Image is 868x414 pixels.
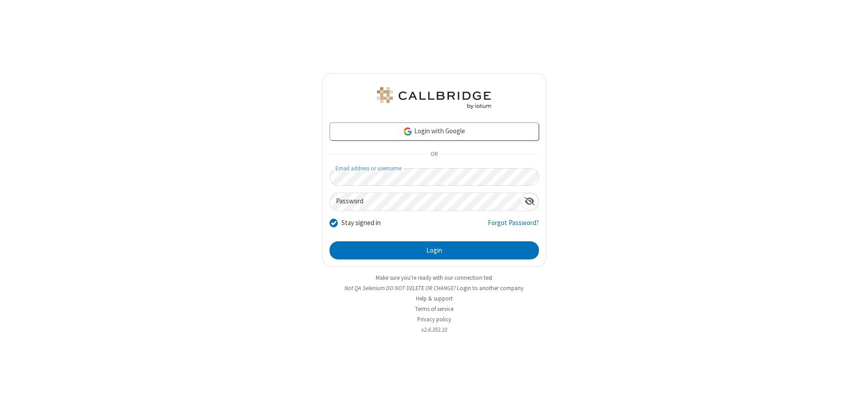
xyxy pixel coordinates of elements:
label: Stay signed in [341,218,381,228]
button: Login to another company [457,284,524,292]
a: Login with Google [330,122,539,141]
li: v2.6.352.10 [322,325,546,334]
div: Show password [521,193,538,210]
a: Make sure you're ready with our connection test [376,274,492,282]
li: Not QA Selenium DO NOT DELETE OR CHANGE? [322,284,546,292]
img: google-icon.png [403,127,413,136]
a: Privacy policy [417,315,451,323]
input: Email address or username [330,168,539,186]
a: Help & support [416,295,453,302]
img: QA Selenium DO NOT DELETE OR CHANGE [375,87,493,109]
a: Terms of service [415,305,453,313]
a: Forgot Password? [488,218,539,235]
button: Login [330,241,539,259]
span: OR [427,148,441,161]
iframe: Chat [845,390,861,408]
input: Password [330,193,521,211]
